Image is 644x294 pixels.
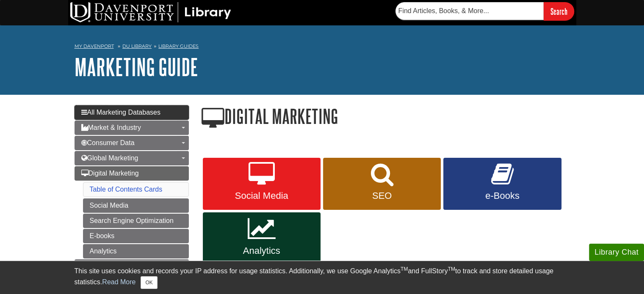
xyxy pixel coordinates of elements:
[544,2,574,20] input: Search
[401,266,408,272] sup: TM
[75,259,189,274] a: 4 P's of Marketing
[75,266,570,289] div: This site uses cookies and records your IP address for usage statistics. Additionally, we use Goo...
[83,214,189,228] a: Search Engine Optimization
[209,245,314,256] span: Analytics
[75,41,570,54] nav: breadcrumb
[203,212,321,265] a: Analytics
[81,170,139,177] span: Digital Marketing
[81,139,135,146] span: Consumer Data
[90,186,163,193] a: Table of Contents Cards
[83,229,189,243] a: E-books
[81,124,141,131] span: Market & Industry
[329,190,434,201] span: SEO
[75,43,114,50] a: My Davenport
[122,43,152,49] a: DU Library
[203,158,321,210] a: Social Media
[75,54,198,80] a: Marketing Guide
[70,2,231,22] img: DU Library
[83,244,189,258] a: Analytics
[81,154,138,162] span: Global Marketing
[443,158,561,210] a: e-Books
[141,276,157,289] button: Close
[75,105,189,120] a: All Marketing Databases
[83,198,189,213] a: Social Media
[202,105,570,129] h1: Digital Marketing
[75,136,189,150] a: Consumer Data
[323,158,441,210] a: SEO
[75,121,189,135] a: Market & Industry
[75,166,189,181] a: Digital Marketing
[448,266,455,272] sup: TM
[395,2,544,20] input: Find Articles, Books, & More...
[81,109,160,116] span: All Marketing Databases
[395,2,574,20] form: Searches DU Library's articles, books, and more
[158,43,199,49] a: Library Guides
[209,190,314,201] span: Social Media
[102,278,135,286] a: Read More
[75,151,189,165] a: Global Marketing
[450,190,555,201] span: e-Books
[589,244,644,261] button: Library Chat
